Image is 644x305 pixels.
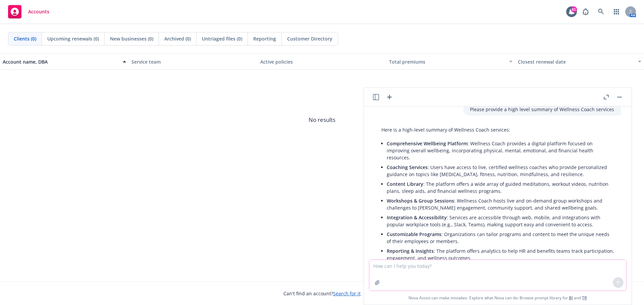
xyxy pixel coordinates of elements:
[569,295,573,301] a: BI
[515,54,644,70] button: Closest renewal date
[387,197,614,211] p: : Wellness Coach hosts live and on-demand group workshops and challenges to [PERSON_NAME] engagem...
[387,140,468,147] span: Comprehensive Wellbeing Platform
[582,295,587,301] a: TR
[386,54,515,70] button: Total premiums
[333,290,361,297] a: Search for it
[164,35,191,42] span: Archived (0)
[387,214,614,228] p: : Services are accessible through web, mobile, and integrations with popular workplace tools (e.g...
[47,35,99,42] span: Upcoming renewals (0)
[3,58,119,65] div: Account name, DBA
[287,35,332,42] span: Customer Directory
[470,106,614,113] p: Please provide a high level summary of Wellness Coach services
[28,9,49,14] span: Accounts
[387,164,428,170] span: Coaching Services
[387,248,434,254] span: Reporting & Insights
[610,5,623,18] a: Switch app
[387,247,614,261] p: : The platform offers analytics to help HR and benefits teams track participation, engagement, an...
[202,35,242,42] span: Untriaged files (0)
[5,2,52,21] a: Accounts
[131,58,255,65] div: Service team
[387,180,614,195] p: : The platform offers a wide array of guided meditations, workout videos, nutrition plans, sleep ...
[260,58,384,65] div: Active policies
[518,58,634,65] div: Closest renewal date
[283,290,361,297] span: Can't find an account?
[110,35,153,42] span: New businesses (0)
[253,35,276,42] span: Reporting
[258,54,386,70] button: Active policies
[389,58,505,65] div: Total premiums
[367,291,629,305] span: Nova Assist can make mistakes. Explore what Nova can do: Browse prompt library for and
[579,5,592,18] a: Report a Bug
[129,54,258,70] button: Service team
[381,126,614,133] p: Here is a high-level summary of Wellness Coach services:
[387,231,441,237] span: Customizable Programs
[387,164,614,178] p: : Users have access to live, certified wellness coaches who provide personalized guidance on topi...
[387,181,423,187] span: Content Library
[594,5,608,18] a: Search
[387,231,614,245] p: : Organizations can tailor programs and content to meet the unique needs of their employees or me...
[14,35,36,42] span: Clients (0)
[387,214,447,221] span: Integration & Accessibility
[387,140,614,161] p: : Wellness Coach provides a digital platform focused on improving overall wellbeing, incorporatin...
[571,6,577,12] div: 61
[387,198,454,204] span: Workshops & Group Sessions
